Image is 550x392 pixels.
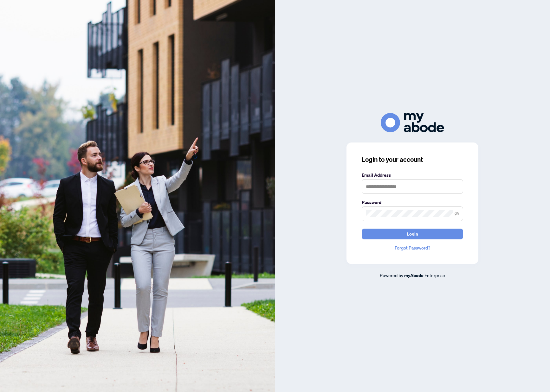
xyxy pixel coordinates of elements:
[381,113,444,132] img: ma-logo
[362,244,463,251] a: Forgot Password?
[424,272,445,278] span: Enterprise
[362,229,463,239] button: Login
[380,272,403,278] span: Powered by
[362,172,463,179] label: Email Address
[455,212,459,216] span: eye-invisible
[362,155,463,164] h3: Login to your account
[362,199,463,206] label: Password
[407,229,418,239] span: Login
[404,272,424,279] a: myAbode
